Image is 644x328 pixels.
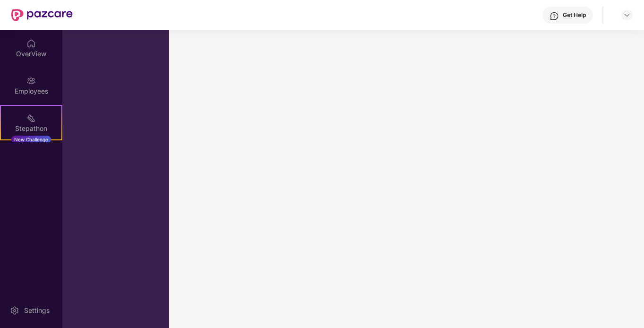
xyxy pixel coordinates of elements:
[1,124,61,133] div: Stepathon
[26,76,36,86] img: svg+xml;base64,PHN2ZyBpZD0iRW1wbG95ZWVzIiB4bWxucz0iaHR0cDovL3d3dy53My5vcmcvMjAwMC9zdmciIHdpZHRoPS...
[563,11,586,19] div: Get Help
[11,9,73,21] img: New Pazcare Logo
[11,136,51,143] div: New Challenge
[21,306,52,315] div: Settings
[26,39,36,48] img: svg+xml;base64,PHN2ZyBpZD0iSG9tZSIgeG1sbnM9Imh0dHA6Ly93d3cudzMub3JnLzIwMDAvc3ZnIiB3aWR0aD0iMjAiIG...
[10,306,19,315] img: svg+xml;base64,PHN2ZyBpZD0iU2V0dGluZy0yMHgyMCIgeG1sbnM9Imh0dHA6Ly93d3cudzMub3JnLzIwMDAvc3ZnIiB3aW...
[623,11,631,19] img: svg+xml;base64,PHN2ZyBpZD0iRHJvcGRvd24tMzJ4MzIiIHhtbG5zPSJodHRwOi8vd3d3LnczLm9yZy8yMDAwL3N2ZyIgd2...
[550,11,559,21] img: svg+xml;base64,PHN2ZyBpZD0iSGVscC0zMngzMiIgeG1sbnM9Imh0dHA6Ly93d3cudzMub3JnLzIwMDAvc3ZnIiB3aWR0aD...
[26,113,36,123] img: svg+xml;base64,PHN2ZyB4bWxucz0iaHR0cDovL3d3dy53My5vcmcvMjAwMC9zdmciIHdpZHRoPSIyMSIgaGVpZ2h0PSIyMC...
